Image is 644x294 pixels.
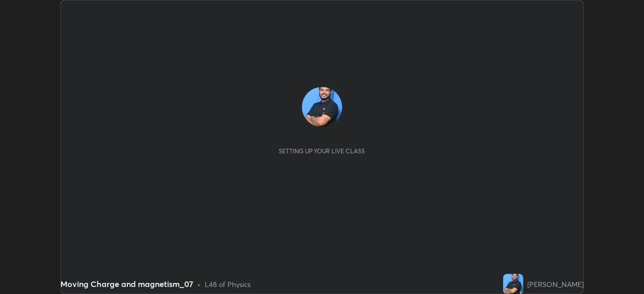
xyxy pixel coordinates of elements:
div: Setting up your live class [279,147,365,155]
img: f2301bd397bc4cf78b0e65b0791dc59c.jpg [302,87,342,127]
div: Moving Charge and magnetism_07 [60,278,193,290]
div: • [197,279,201,289]
div: [PERSON_NAME] [527,279,584,289]
img: f2301bd397bc4cf78b0e65b0791dc59c.jpg [503,274,523,294]
div: L48 of Physics [205,279,251,289]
